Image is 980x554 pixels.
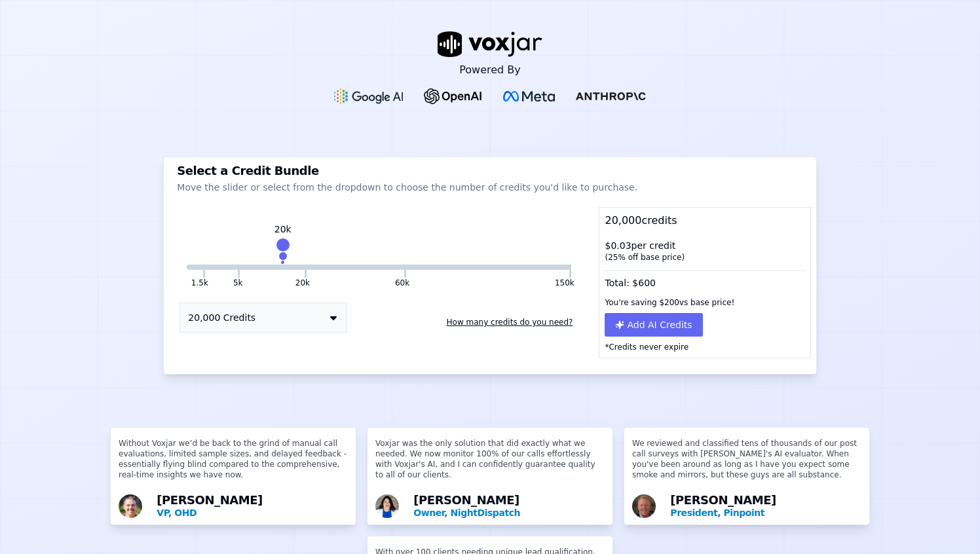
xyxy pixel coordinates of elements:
div: [PERSON_NAME] [670,494,861,519]
button: 60k [395,278,409,288]
div: Total: $ 600 [599,268,810,292]
button: 150k [555,278,575,288]
p: President, Pinpoint [670,506,861,519]
div: 20k [274,223,292,236]
img: Google gemini Logo [334,88,404,104]
button: 20k [240,265,305,270]
button: 5k [205,265,238,270]
div: [PERSON_NAME] [157,494,348,519]
button: 20,000 Credits [179,303,347,333]
button: 150k [406,265,569,270]
p: Voxjar was the only solution that did exactly what we needed. We now monitor 100% of our calls ef... [375,438,605,490]
button: How many credits do you need? [442,312,578,333]
div: $ 0.03 per credit [599,234,810,268]
button: 1.5k [191,278,208,288]
button: 5k [233,278,243,288]
button: 1.5k [187,265,203,270]
img: Avatar [632,494,656,518]
div: [PERSON_NAME] [413,494,605,519]
button: 20k [295,278,310,288]
p: Owner, NightDispatch [413,506,605,519]
button: Add AI Credits [605,313,702,337]
p: Move the slider or select from the dropdown to choose the number of credits you'd like to purchase. [177,181,802,194]
p: *Credits never expire [599,337,810,358]
h3: Select a Credit Bundle [177,165,802,177]
div: ( 25 % off base price) [605,252,804,263]
img: OpenAI Logo [424,88,482,104]
p: We reviewed and classified tens of thousands of our post call surveys with [PERSON_NAME]'s AI eva... [632,438,861,490]
p: Powered By [459,62,521,78]
div: 20,000 credits [599,208,810,234]
button: 60k [307,265,404,270]
p: Without Voxjar we’d be back to the grind of manual call evaluations, limited sample sizes, and de... [119,438,348,490]
p: VP, OHD [157,506,348,519]
img: Meta Logo [503,91,555,102]
img: Avatar [375,494,399,518]
img: Avatar [119,494,142,518]
img: voxjar logo [438,31,542,57]
div: You're saving $ 200 vs base price! [599,292,810,313]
